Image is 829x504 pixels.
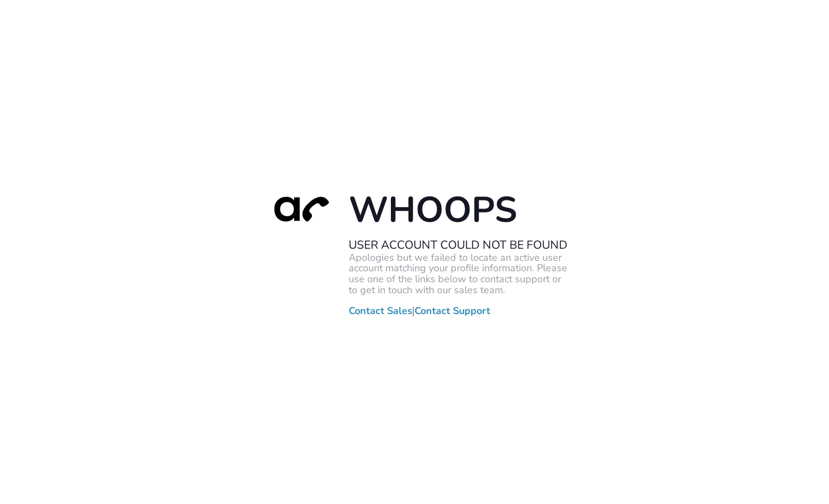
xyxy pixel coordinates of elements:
[261,188,568,316] div: |
[349,252,568,295] p: Apologies but we failed to locate an active user account matching your profile information. Pleas...
[414,305,490,316] a: Contact Support
[349,238,568,252] h2: User Account Could Not Be Found
[349,305,412,316] a: Contact Sales
[349,188,568,232] h1: Whoops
